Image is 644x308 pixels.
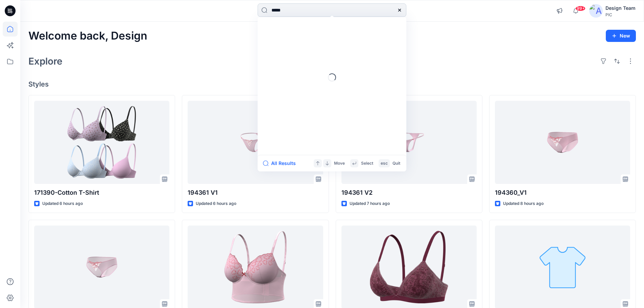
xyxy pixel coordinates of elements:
[495,188,630,197] p: 194360_V1
[605,4,636,12] div: Design Team
[188,188,323,197] p: 194361 V1
[361,160,373,167] p: Select
[188,101,323,184] a: 194361 V1
[42,200,83,207] p: Updated 6 hours ago
[28,80,636,88] h4: Styles
[606,30,636,42] button: New
[575,6,586,11] span: 99+
[263,159,300,167] button: All Results
[28,56,63,67] h2: Explore
[605,12,636,17] div: PIC
[341,101,477,184] a: 194361 V2
[28,30,147,42] h2: Welcome back, Design
[334,160,345,167] p: Move
[34,188,169,197] p: 171390-Cotton T-Shirt
[381,160,388,167] p: esc
[503,200,544,207] p: Updated 8 hours ago
[589,4,603,18] img: avatar
[495,101,630,184] a: 194360_V1
[34,101,169,184] a: 171390-Cotton T-Shirt
[392,160,400,167] p: Quit
[350,200,390,207] p: Updated 7 hours ago
[196,200,236,207] p: Updated 6 hours ago
[341,188,477,197] p: 194361 V2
